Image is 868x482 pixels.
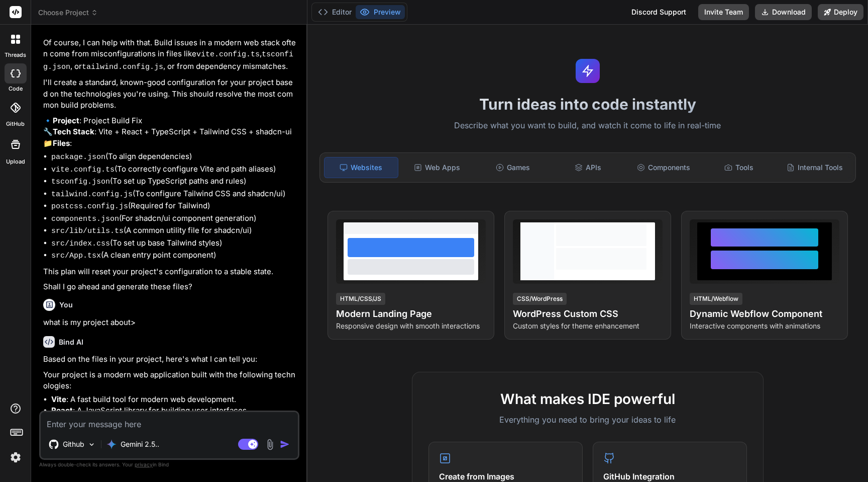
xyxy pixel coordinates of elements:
[513,321,663,331] p: Custom styles for theme enhancement
[313,119,862,132] p: Describe what you want to build, and watch it come to life in real-time
[53,138,70,148] strong: Files
[51,178,110,186] code: tsconfig.json
[428,414,747,426] p: Everything you need to bring your ideas to life
[51,394,297,406] li: : A fast build tool for modern web development.
[428,388,747,410] h2: What makes IDE powerful
[51,394,66,404] strong: Vite
[6,120,25,128] label: GitHub
[51,225,297,237] li: (A common utility file for shadcn/ui)
[5,51,26,59] label: threads
[625,4,692,20] div: Discord Support
[39,460,299,469] p: Always double-check its answers. Your in Bind
[400,157,474,178] div: Web Apps
[43,50,293,71] code: tsconfig.json
[702,157,776,178] div: Tools
[698,4,749,20] button: Invite Team
[51,176,297,188] li: (To set up TypeScript paths and rules)
[196,50,260,59] code: vite.config.ts
[627,157,700,178] div: Components
[476,157,549,178] div: Games
[63,439,84,449] p: Github
[280,439,290,449] img: icon
[313,95,862,113] h1: Turn ideas into code instantly
[38,8,98,18] span: Choose Project
[9,85,23,93] label: code
[264,439,276,450] img: attachment
[43,266,297,278] p: This plan will reset your project's configuration to a stable state.
[818,4,863,20] button: Deploy
[51,250,297,262] li: (A clean entry point component)
[6,157,25,166] label: Upload
[51,164,297,176] li: (To correctly configure Vite and path aliases)
[51,190,133,199] code: tailwind.config.js
[106,439,117,449] img: Gemini 2.5 Pro
[513,293,567,305] div: CSS/WordPress
[43,37,297,73] p: Of course, I can help with that. Build issues in a modern web stack often come from misconfigurat...
[690,307,839,321] h4: Dynamic Webflow Component
[51,252,101,260] code: src/App.tsx
[135,461,153,467] span: privacy
[51,151,297,164] li: (To align dependencies)
[51,188,297,201] li: (To configure Tailwind CSS and shadcn/ui)
[121,439,159,449] p: Gemini 2.5..
[51,405,297,417] li: : A JavaScript library for building user interfaces.
[778,157,851,178] div: Internal Tools
[314,5,356,19] button: Editor
[51,227,124,235] code: src/lib/utils.ts
[51,166,115,174] code: vite.config.ts
[51,406,73,415] strong: React
[324,157,398,178] div: Websites
[356,5,405,19] button: Preview
[59,300,73,310] h6: You
[51,213,297,225] li: (For shadcn/ui component generation)
[336,293,385,305] div: HTML/CSS/JS
[513,307,663,321] h4: WordPress Custom CSS
[690,321,839,331] p: Interactive components with animations
[552,157,625,178] div: APIs
[87,440,96,449] img: Pick Models
[51,215,119,223] code: components.json
[336,307,486,321] h4: Modern Landing Page
[43,369,297,392] p: Your project is a modern web application built with the following technologies:
[755,4,812,20] button: Download
[43,354,297,365] p: Based on the files in your project, here's what I can tell you:
[43,317,297,329] p: what is my project about>
[336,321,486,331] p: Responsive design with smooth interactions
[51,200,297,213] li: (Required for Tailwind)
[43,77,297,111] p: I'll create a standard, known-good configuration for your project based on the technologies you'r...
[59,337,83,347] h6: Bind AI
[51,153,105,162] code: package.json
[43,281,297,293] p: Shall I go ahead and generate these files?
[51,237,297,250] li: (To set up base Tailwind styles)
[53,127,94,136] strong: Tech Stack
[43,115,297,149] p: 🔹 : Project Build Fix 🔧 : Vite + React + TypeScript + Tailwind CSS + shadcn-ui 📁 :
[51,202,128,211] code: postcss.config.js
[690,293,742,305] div: HTML/Webflow
[82,63,163,71] code: tailwind.config.js
[51,239,110,248] code: src/index.css
[53,116,79,125] strong: Project
[7,449,24,466] img: settings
